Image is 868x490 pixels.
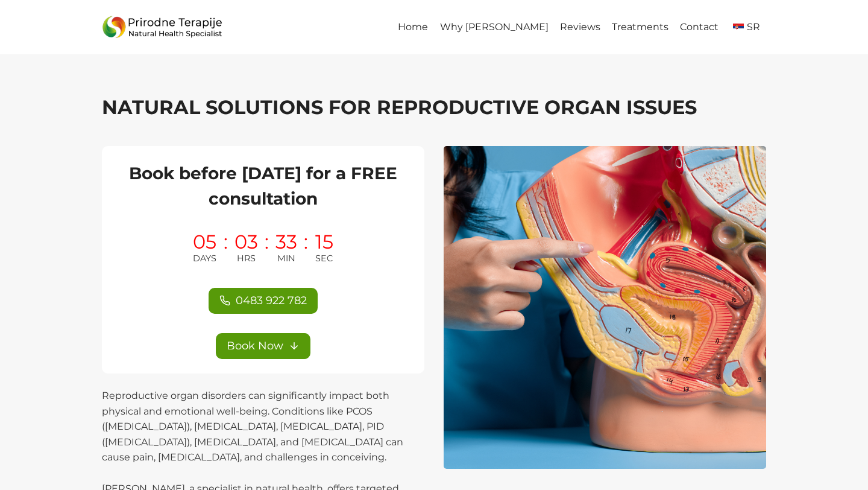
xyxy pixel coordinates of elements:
[216,333,310,359] a: Book Now
[747,21,760,33] span: SR
[434,14,554,41] a: Why [PERSON_NAME]
[725,14,766,41] a: sr_RSSR
[265,232,269,266] span: :
[392,14,766,41] nav: Primary Navigation
[237,252,256,266] span: HRS
[315,232,333,252] span: 15
[224,232,228,266] span: :
[209,288,318,314] a: 0483 922 782
[444,146,766,469] img: 3 - Prirodne Terapije
[234,232,258,252] span: 03
[102,13,222,42] img: Prirodne_Terapije_Logo - Prirodne Terapije
[304,232,308,266] span: :
[102,93,766,122] h1: NATURAL SOLUTIONS FOR REPRODUCTIVE ORGAN ISSUES
[116,161,410,211] h2: Book before [DATE] for a FREE consultation
[275,232,297,252] span: 33
[193,252,216,266] span: DAYS
[675,14,725,41] a: Contact
[315,252,333,266] span: SEC
[193,232,216,252] span: 05
[277,252,295,266] span: MIN
[392,14,434,41] a: Home
[733,24,744,31] img: Serbian
[236,292,307,310] span: 0483 922 782
[554,14,606,41] a: Reviews
[227,337,283,355] span: Book Now
[606,14,674,41] a: Treatments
